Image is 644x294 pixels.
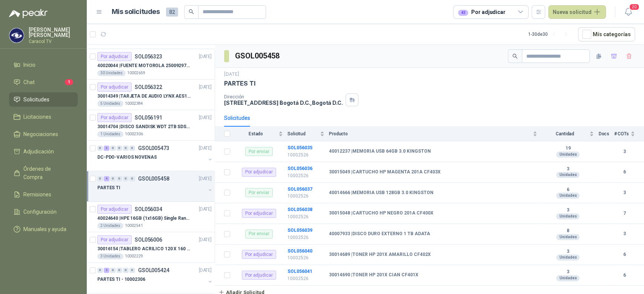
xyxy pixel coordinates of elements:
div: 0 [123,176,129,181]
p: 10002384 [125,101,143,107]
p: SOL056322 [135,84,162,90]
p: 10002526 [287,254,324,262]
div: 2 Unidades [97,223,123,229]
b: 3 [614,230,635,237]
b: 6 [614,251,635,258]
a: Inicio [9,58,78,72]
p: [DATE] [199,84,212,91]
div: 0 [97,145,103,151]
th: Docs [598,127,614,141]
a: 0 4 0 0 0 0 GSOL005458[DATE] PARTES TI [97,174,213,198]
p: 10002541 [125,223,143,229]
span: Cantidad [542,131,588,136]
div: 0 [129,145,135,151]
div: 3 [104,145,109,151]
div: 0 [110,268,116,273]
a: Chat1 [9,75,78,89]
div: 0 [117,145,122,151]
a: Negociaciones [9,127,78,141]
a: Licitaciones [9,110,78,124]
p: 10002306 [125,131,143,137]
div: Por adjudicar [242,209,276,218]
p: SOL056034 [135,207,162,212]
b: 30014690 | TONER HP 201X CIAN CF401X [329,272,418,278]
button: Mís categorías [578,27,635,41]
a: 0 2 0 0 0 0 GSOL005424[DATE] PARTES TI - 10002306 [97,266,213,290]
b: 30014689 | TONER HP 201X AMARILLO CF402X [329,252,431,258]
p: 10002526 [287,152,324,159]
div: Por adjudicar [97,205,132,214]
p: 10002229 [125,253,143,259]
p: 40020044 | FUENTE MOTOROLA 25009297001 PARA EP450 [97,62,191,69]
b: 3 [542,269,594,275]
div: 5 Unidades [97,101,123,107]
div: 1 Unidades [97,131,123,137]
div: 0 [123,145,129,151]
a: SOL056039 [287,228,312,233]
p: GSOL005458 [138,176,169,181]
div: Por adjudicar [242,250,276,259]
div: 0 [129,176,135,181]
span: Solicitudes [23,95,49,104]
div: 0 [97,176,103,181]
p: 10002526 [287,172,324,179]
span: 20 [629,3,639,11]
b: 3 [542,249,594,255]
a: SOL056041 [287,269,312,274]
a: SOL056040 [287,248,312,254]
a: SOL056038 [287,207,312,212]
a: Manuales y ayuda [9,222,78,236]
p: Caracol TV [29,39,78,44]
div: Unidades [556,275,579,281]
a: Configuración [9,205,78,219]
div: Unidades [556,254,579,260]
b: 30015048 | CARTUCHO HP NEGRO 201A CF400X [329,210,433,216]
span: Chat [23,78,35,86]
p: GSOL005424 [138,268,169,273]
h1: Mis solicitudes [112,6,160,17]
div: 2 [104,268,109,273]
p: 10002659 [127,70,145,76]
p: [DATE] [199,53,212,60]
b: 40007933 | DISCO DURO EXTERNO 1 TB ADATA [329,231,430,237]
span: Estado [235,131,277,136]
p: SOL056323 [135,54,162,59]
a: Por adjudicarSOL056191[DATE] 30014704 |DISCO SANDISK WDT 2TB SDSSDE61-2T00-G251 Unidades10002306 [87,110,215,141]
div: Por adjudicar [97,235,132,244]
div: 0 [110,176,116,181]
div: 0 [129,268,135,273]
a: SOL056037 [287,187,312,192]
th: Estado [235,127,287,141]
span: # COTs [614,131,629,136]
p: [DATE] [224,71,239,78]
p: [DATE] [199,175,212,182]
div: 4 [104,176,109,181]
th: Solicitud [287,127,329,141]
div: 1 - 30 de 30 [528,28,572,40]
div: Por adjudicar [97,83,132,92]
b: 19 [542,145,594,152]
div: Por enviar [245,230,273,239]
p: 10002526 [287,234,324,241]
p: PARTES TI [97,184,120,191]
div: Por adjudicar [242,271,276,280]
a: Por adjudicarSOL056323[DATE] 40020044 |FUENTE MOTOROLA 25009297001 PARA EP45030 Unidades10002659 [87,49,215,80]
p: 30014704 | DISCO SANDISK WDT 2TB SDSSDE61-2T00-G25 [97,123,191,130]
span: Remisiones [23,190,51,199]
div: 0 [123,268,129,273]
p: 30014349 | TARJETA DE AUDIO LYNX AES16E AES/EBU PCI [97,93,191,100]
p: [DATE] [199,145,212,152]
img: Logo peakr [9,9,48,18]
b: 3 [614,148,635,155]
p: [DATE] [199,236,212,243]
b: 3 [542,166,594,172]
span: Licitaciones [23,113,51,121]
b: 6 [542,187,594,193]
span: Negociaciones [23,130,58,138]
button: Nueva solicitud [548,5,606,19]
span: Solicitud [287,131,318,136]
p: 40024640 | HPE 16GB (1x16GB) Single Rank x4 DDR4-2400 [97,215,191,222]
